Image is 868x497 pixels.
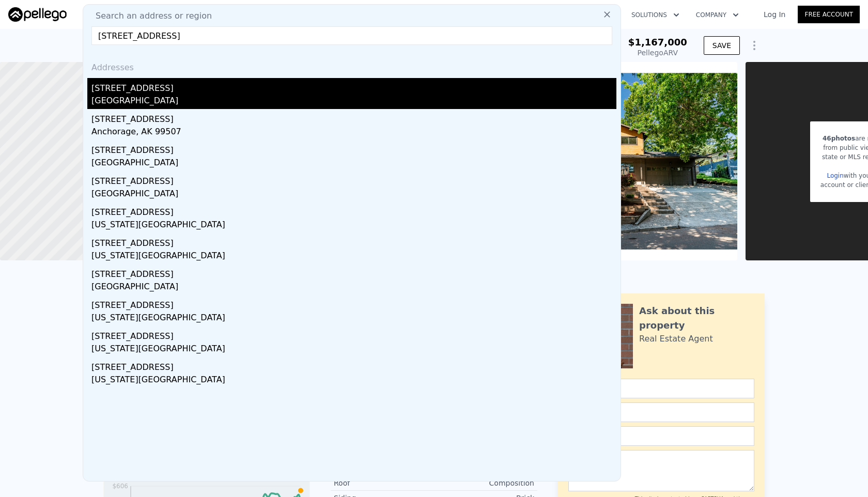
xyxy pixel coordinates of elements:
[751,9,798,20] a: Log In
[91,250,616,264] div: [US_STATE][GEOGRAPHIC_DATA]
[334,478,434,488] div: Roof
[91,140,616,157] div: [STREET_ADDRESS]
[8,7,67,22] img: Pellego
[704,36,740,55] button: SAVE
[91,233,616,250] div: [STREET_ADDRESS]
[91,202,616,219] div: [STREET_ADDRESS]
[568,379,754,398] input: Name
[91,78,616,95] div: [STREET_ADDRESS]
[91,188,616,202] div: [GEOGRAPHIC_DATA]
[91,295,616,312] div: [STREET_ADDRESS]
[87,53,616,78] div: Addresses
[91,26,612,45] input: Enter an address, city, region, neighborhood or zip code
[568,402,754,422] input: Email
[91,157,616,171] div: [GEOGRAPHIC_DATA]
[639,333,713,345] div: Real Estate Agent
[91,374,616,388] div: [US_STATE][GEOGRAPHIC_DATA]
[91,312,616,326] div: [US_STATE][GEOGRAPHIC_DATA]
[91,281,616,295] div: [GEOGRAPHIC_DATA]
[827,172,843,179] a: Login
[91,126,616,140] div: Anchorage, AK 99507
[91,264,616,281] div: [STREET_ADDRESS]
[744,35,765,56] button: Show Options
[628,37,687,48] span: $1,167,000
[91,219,616,233] div: [US_STATE][GEOGRAPHIC_DATA]
[623,6,688,24] button: Solutions
[112,483,128,490] tspan: $606
[628,48,687,58] div: Pellego ARV
[639,304,754,333] div: Ask about this property
[91,109,616,126] div: [STREET_ADDRESS]
[91,171,616,188] div: [STREET_ADDRESS]
[798,6,860,23] a: Free Account
[91,357,616,374] div: [STREET_ADDRESS]
[91,95,616,109] div: [GEOGRAPHIC_DATA]
[91,343,616,357] div: [US_STATE][GEOGRAPHIC_DATA]
[91,326,616,343] div: [STREET_ADDRESS]
[434,478,534,488] div: Composition
[87,10,212,22] span: Search an address or region
[688,6,747,24] button: Company
[568,426,754,446] input: Phone
[823,135,855,142] span: 46 photos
